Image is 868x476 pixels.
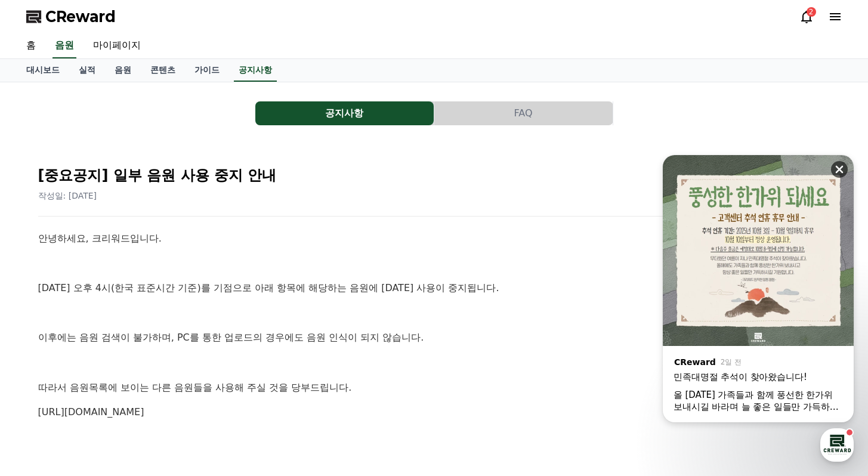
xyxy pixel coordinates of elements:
[434,101,613,125] button: FAQ
[38,395,45,404] span: 홈
[4,377,79,407] a: 홈
[184,395,199,404] span: 설정
[807,7,816,17] div: 2
[234,59,277,82] a: 공지사항
[105,59,141,82] a: 음원
[255,101,434,125] button: 공지사항
[84,33,150,58] a: 마이페이지
[38,166,830,185] h2: [중요공지] 일부 음원 사용 중지 안내
[38,280,830,296] p: [DATE] 오후 4시(한국 표준시간 기준)를 기점으로 아래 항목에 해당하는 음원에 [DATE] 사용이 중지됩니다.
[434,101,613,125] a: FAQ
[38,191,97,200] span: 작성일: [DATE]
[52,33,76,58] a: 음원
[109,395,123,405] span: 대화
[185,59,229,82] a: 가이드
[38,330,830,345] p: 이후에는 음원 검색이 불가하며, PC를 통한 업로드의 경우에도 음원 인식이 되지 않습니다.
[38,380,830,395] p: 따라서 음원목록에 보이는 다른 음원들을 사용해 주실 것을 당부드립니다.
[26,7,116,26] a: CReward
[69,59,105,82] a: 실적
[38,406,144,418] a: [URL][DOMAIN_NAME]
[17,33,45,58] a: 홈
[79,377,154,407] a: 대화
[45,7,116,26] span: CReward
[799,10,814,24] a: 2
[38,231,830,246] p: 안녕하세요, 크리워드입니다.
[17,59,69,82] a: 대시보드
[141,59,185,82] a: 콘텐츠
[154,377,229,407] a: 설정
